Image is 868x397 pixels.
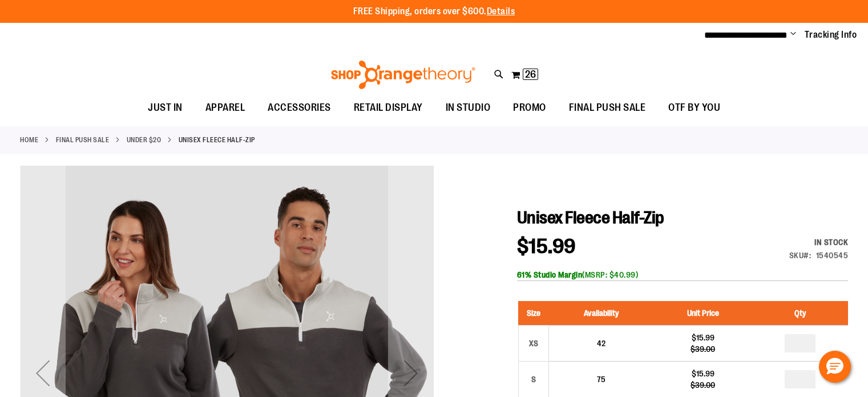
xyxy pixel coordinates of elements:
img: Shop Orangetheory [329,61,477,89]
span: FINAL PUSH SALE [569,95,646,121]
span: 26 [525,69,536,80]
div: S [525,371,542,388]
a: Tracking Info [805,29,857,41]
div: $39.00 [659,379,746,391]
span: $15.99 [517,235,576,258]
span: IN STUDIO [446,95,491,121]
a: Details [487,6,515,17]
a: ACCESSORIES [256,95,342,121]
div: $39.00 [659,343,746,355]
span: RETAIL DISPLAY [354,95,423,121]
button: Hello, have a question? Let’s chat. [819,351,851,383]
a: PROMO [502,95,558,121]
a: Under $20 [127,135,162,145]
strong: SKU [789,251,812,260]
a: RETAIL DISPLAY [342,95,434,121]
span: ACCESSORIES [268,95,331,121]
a: FINAL PUSH SALE [56,135,110,145]
span: JUST IN [148,95,183,121]
div: Availability [789,236,849,248]
a: IN STUDIO [434,95,502,121]
th: Unit Price [653,301,752,326]
th: Qty [752,301,848,326]
span: APPAREL [205,95,245,121]
button: Account menu [790,29,796,41]
strong: Unisex Fleece Half-Zip [179,135,255,145]
a: Home [20,135,38,145]
div: 1540545 [816,250,849,261]
span: 75 [597,375,605,384]
span: Unisex Fleece Half-Zip [517,208,664,227]
a: FINAL PUSH SALE [558,95,657,121]
span: OTF BY YOU [668,95,720,121]
div: In stock [789,236,849,248]
span: 42 [597,339,605,348]
b: 61% Studio Margin [517,270,583,279]
div: $15.99 [659,332,746,343]
div: (MSRP: $40.99) [517,269,848,280]
a: OTF BY YOU [657,95,732,121]
div: XS [525,335,542,352]
div: $15.99 [659,368,746,379]
th: Availability [548,301,653,326]
span: PROMO [513,95,546,121]
a: APPAREL [194,95,257,121]
a: JUST IN [136,95,194,121]
p: FREE Shipping, orders over $600. [353,5,515,18]
th: Size [518,301,548,326]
